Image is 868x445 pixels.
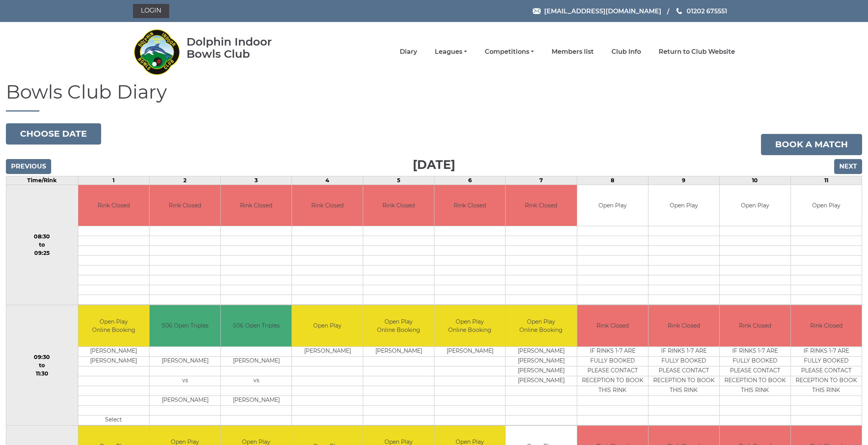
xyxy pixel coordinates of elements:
[720,185,790,226] td: Open Play
[648,185,719,226] td: Open Play
[292,346,363,356] td: [PERSON_NAME]
[150,185,220,226] td: Rink Closed
[720,346,790,356] td: IF RINKS 1-7 ARE
[78,176,149,185] td: 1
[434,176,506,185] td: 6
[552,48,594,56] a: Members list
[506,176,577,185] td: 7
[506,376,576,386] td: [PERSON_NAME]
[687,7,727,15] span: 01202 675551
[577,356,648,366] td: FULLY BOOKED
[675,6,727,16] a: Phone us 01202 675551
[150,305,220,346] td: S06 Open Triples
[791,185,862,226] td: Open Play
[149,176,220,185] td: 2
[133,24,180,79] img: Dolphin Indoor Bowls Club
[791,356,862,366] td: FULLY BOOKED
[506,305,576,346] td: Open Play Online Booking
[648,346,719,356] td: IF RINKS 1-7 ARE
[150,356,220,366] td: [PERSON_NAME]
[506,185,576,226] td: Rink Closed
[6,123,101,145] button: Choose date
[6,82,862,112] h1: Bowls Club Diary
[221,356,292,366] td: [PERSON_NAME]
[791,386,862,396] td: THIS RINK
[719,176,790,185] td: 10
[78,346,149,356] td: [PERSON_NAME]
[292,185,363,226] td: Rink Closed
[506,356,576,366] td: [PERSON_NAME]
[790,176,862,185] td: 11
[78,185,149,226] td: Rink Closed
[648,386,719,396] td: THIS RINK
[533,6,661,16] a: Email [EMAIL_ADDRESS][DOMAIN_NAME]
[400,48,417,56] a: Diary
[221,396,292,405] td: [PERSON_NAME]
[221,305,292,346] td: S06 Open Triples
[506,346,576,356] td: [PERSON_NAME]
[533,8,541,14] img: Email
[78,305,149,346] td: Open Play Online Booking
[221,376,292,386] td: vs
[720,386,790,396] td: THIS RINK
[648,176,719,185] td: 9
[434,346,505,356] td: [PERSON_NAME]
[221,176,292,185] td: 3
[363,305,434,346] td: Open Play Online Booking
[791,305,862,346] td: Rink Closed
[78,415,149,425] td: Select
[435,48,467,56] a: Leagues
[6,159,51,174] input: Previous
[648,376,719,386] td: RECEPTION TO BOOK
[6,185,78,305] td: 08:30 to 09:25
[648,366,719,376] td: PLEASE CONTACT
[363,185,434,226] td: Rink Closed
[720,366,790,376] td: PLEASE CONTACT
[150,396,220,405] td: [PERSON_NAME]
[611,48,641,56] a: Club Info
[676,8,682,14] img: Phone us
[659,48,735,56] a: Return to Club Website
[791,376,862,386] td: RECEPTION TO BOOK
[648,356,719,366] td: FULLY BOOKED
[791,346,862,356] td: IF RINKS 1-7 ARE
[648,305,719,346] td: Rink Closed
[577,305,648,346] td: Rink Closed
[78,356,149,366] td: [PERSON_NAME]
[221,185,292,226] td: Rink Closed
[506,366,576,376] td: [PERSON_NAME]
[150,376,220,386] td: vs
[363,176,434,185] td: 5
[187,36,297,60] div: Dolphin Indoor Bowls Club
[544,7,661,15] span: [EMAIL_ADDRESS][DOMAIN_NAME]
[6,176,78,185] td: Time/Rink
[292,305,363,346] td: Open Play
[434,305,505,346] td: Open Play Online Booking
[577,376,648,386] td: RECEPTION TO BOOK
[292,176,363,185] td: 4
[791,366,862,376] td: PLEASE CONTACT
[133,4,169,18] a: Login
[720,356,790,366] td: FULLY BOOKED
[577,185,648,226] td: Open Play
[834,159,862,174] input: Next
[577,386,648,396] td: THIS RINK
[577,366,648,376] td: PLEASE CONTACT
[577,176,648,185] td: 8
[577,346,648,356] td: IF RINKS 1-7 ARE
[485,48,534,56] a: Competitions
[6,305,78,426] td: 09:30 to 11:30
[434,185,505,226] td: Rink Closed
[363,346,434,356] td: [PERSON_NAME]
[720,376,790,386] td: RECEPTION TO BOOK
[720,305,790,346] td: Rink Closed
[761,134,862,155] a: Book a match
